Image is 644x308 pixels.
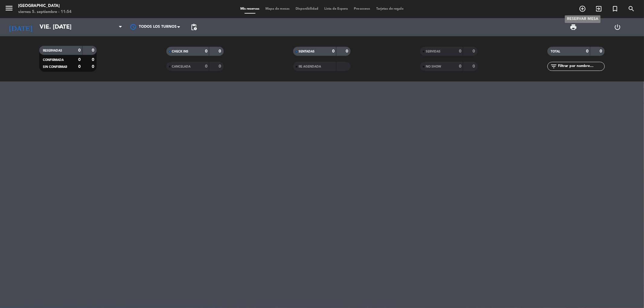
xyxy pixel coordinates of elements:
[299,65,321,68] span: RE AGENDADA
[78,48,81,52] strong: 0
[262,7,293,11] span: Mapa de mesas
[595,5,602,12] i: exit_to_app
[351,7,373,11] span: Pre-acceso
[237,7,262,11] span: Mis reservas
[219,49,222,53] strong: 0
[5,21,37,34] i: [DATE]
[299,50,315,53] span: SENTADAS
[5,4,14,13] i: menu
[293,7,321,11] span: Disponibilidad
[219,64,222,68] strong: 0
[43,49,62,52] span: RESERVADAS
[426,65,441,68] span: NO SHOW
[473,49,476,53] strong: 0
[614,24,621,31] i: power_settings_new
[332,49,335,53] strong: 0
[579,5,586,12] i: add_circle_outline
[426,50,441,53] span: SERVIDAS
[459,49,461,53] strong: 0
[205,64,207,68] strong: 0
[600,49,603,53] strong: 0
[570,24,577,31] span: print
[205,49,207,53] strong: 0
[551,50,560,53] span: TOTAL
[565,15,601,23] div: RESERVAR MESA
[595,18,639,36] div: LOG OUT
[92,65,95,69] strong: 0
[321,7,351,11] span: Lista de Espera
[78,58,81,62] strong: 0
[373,7,407,11] span: Tarjetas de regalo
[611,5,619,12] i: turned_in_not
[586,49,588,53] strong: 0
[550,63,558,70] i: filter_list
[459,64,461,68] strong: 0
[92,58,95,62] strong: 0
[56,24,63,31] i: arrow_drop_down
[172,65,191,68] span: CANCELADA
[43,65,67,68] span: SIN CONFIRMAR
[78,65,81,69] strong: 0
[92,48,95,52] strong: 0
[346,49,349,53] strong: 0
[43,59,64,62] span: CONFIRMADA
[628,5,635,12] i: search
[18,3,72,9] div: [GEOGRAPHIC_DATA]
[5,4,14,15] button: menu
[473,64,476,68] strong: 0
[558,63,604,70] input: Filtrar por nombre...
[190,24,197,31] span: pending_actions
[172,50,188,53] span: CHECK INS
[18,9,72,15] div: viernes 5. septiembre - 11:54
